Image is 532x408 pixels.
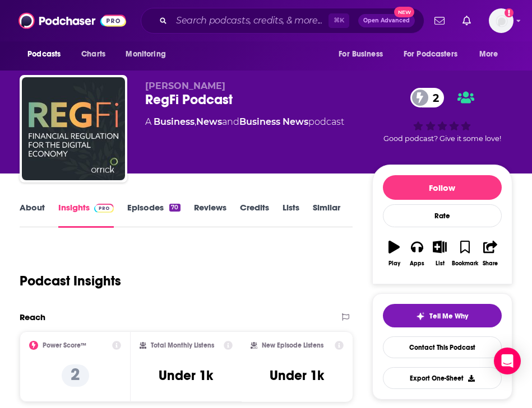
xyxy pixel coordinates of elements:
[489,8,514,33] button: Show profile menu
[169,204,180,212] div: 70
[410,88,445,107] a: 2
[43,341,86,349] h2: Power Score™
[222,116,239,127] span: and
[471,44,512,65] button: open menu
[159,367,213,384] h3: Under 1k
[58,202,114,228] a: InsightsPodchaser Pro
[27,46,61,62] span: Podcasts
[94,204,114,213] img: Podchaser Pro
[429,312,468,321] span: Tell Me Why
[141,8,424,34] div: Search podcasts, credits, & more...
[406,233,429,274] button: Apps
[430,11,449,30] a: Show notifications dropdown
[479,46,498,62] span: More
[270,367,324,384] h3: Under 1k
[194,202,226,228] a: Reviews
[494,348,521,374] div: Open Intercom Messenger
[410,260,424,267] div: Apps
[372,81,512,150] div: 2Good podcast? Give it some love!
[240,202,269,228] a: Credits
[145,115,344,129] div: A podcast
[489,8,514,33] span: Logged in as charlottestone
[416,312,425,321] img: tell me why sparkle
[396,44,474,65] button: open menu
[404,46,457,62] span: For Podcasters
[329,13,349,28] span: ⌘ K
[436,260,445,267] div: List
[20,312,45,322] h2: Reach
[154,116,195,127] a: Business
[383,367,502,389] button: Export One-Sheet
[20,202,45,228] a: About
[18,10,126,31] img: Podchaser - Follow, Share and Rate Podcasts
[20,44,75,65] button: open menu
[283,202,299,228] a: Lists
[452,260,478,267] div: Bookmark
[74,44,112,65] a: Charts
[383,233,406,274] button: Play
[127,202,180,228] a: Episodes70
[145,81,225,91] span: [PERSON_NAME]
[383,175,502,200] button: Follow
[458,11,475,30] a: Show notifications dropdown
[126,46,165,62] span: Monitoring
[383,204,502,227] div: Rate
[428,233,451,274] button: List
[81,46,105,62] span: Charts
[394,7,414,17] span: New
[358,14,415,27] button: Open AdvancedNew
[489,8,514,33] img: User Profile
[451,233,479,274] button: Bookmark
[262,341,323,349] h2: New Episode Listens
[388,260,400,267] div: Play
[196,116,222,127] a: News
[313,202,340,228] a: Similar
[363,18,410,24] span: Open Advanced
[239,116,308,127] a: Business News
[151,341,214,349] h2: Total Monthly Listens
[331,44,397,65] button: open menu
[339,46,383,62] span: For Business
[22,77,125,180] img: RegFi Podcast
[483,260,498,267] div: Share
[505,8,514,17] svg: Email not verified
[172,12,329,30] input: Search podcasts, credits, & more...
[383,304,502,327] button: tell me why sparkleTell Me Why
[62,364,89,387] p: 2
[195,116,196,127] span: ,
[479,233,502,274] button: Share
[20,273,121,289] h1: Podcast Insights
[422,88,445,107] span: 2
[383,134,501,143] span: Good podcast? Give it some love!
[118,44,180,65] button: open menu
[383,336,502,358] a: Contact This Podcast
